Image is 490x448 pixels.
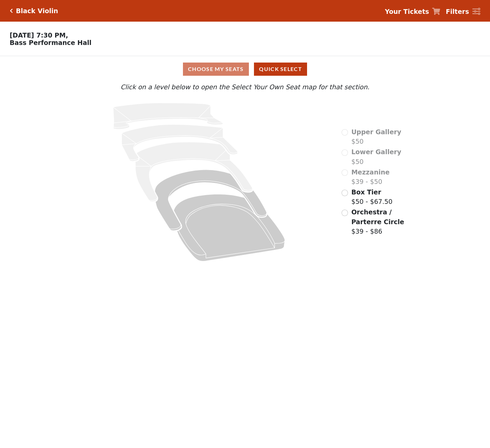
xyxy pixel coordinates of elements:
a: Click here to go back to filters [10,8,13,13]
strong: Your Tickets [385,8,429,15]
span: Upper Gallery [351,128,401,136]
p: Click on a level below to open the Select Your Own Seat map for that section. [66,82,424,92]
label: $50 [351,147,401,166]
path: Orchestra / Parterre Circle - Seats Available: 670 [174,194,285,261]
span: Mezzanine [351,168,390,176]
strong: Filters [446,8,469,15]
h5: Black Violin [16,7,58,15]
label: $39 - $50 [351,167,390,187]
a: Your Tickets [385,7,440,17]
button: Quick Select [254,63,307,76]
label: $39 - $86 [351,207,424,236]
span: Box Tier [351,188,381,196]
span: Lower Gallery [351,148,401,156]
span: Orchestra / Parterre Circle [351,208,404,226]
label: $50 - $67.50 [351,187,393,207]
label: $50 [351,127,401,146]
a: Filters [446,7,480,17]
path: Lower Gallery - Seats Available: 0 [122,124,238,161]
path: Upper Gallery - Seats Available: 0 [113,103,223,129]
